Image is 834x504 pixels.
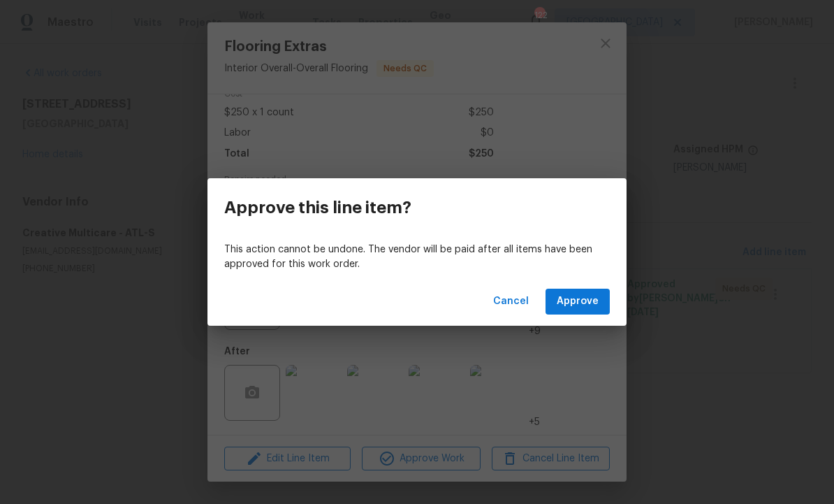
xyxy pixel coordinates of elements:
[557,293,599,310] span: Approve
[493,293,529,310] span: Cancel
[224,198,411,217] h3: Approve this line item?
[488,289,534,315] button: Cancel
[224,243,610,272] p: This action cannot be undone. The vendor will be paid after all items have been approved for this...
[546,289,610,315] button: Approve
